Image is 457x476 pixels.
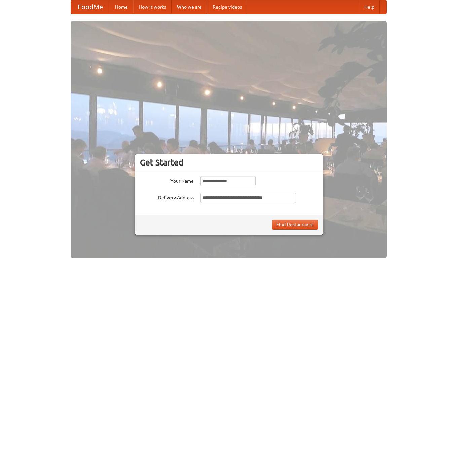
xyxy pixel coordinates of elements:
a: Home [110,0,133,14]
label: Delivery Address [140,193,194,201]
a: Recipe videos [207,0,247,14]
h3: Get Started [140,157,318,168]
label: Your Name [140,176,194,184]
a: How it works [133,0,172,14]
button: Find Restaurants! [272,220,318,230]
a: Help [359,0,380,14]
a: Who we are [172,0,207,14]
a: FoodMe [71,0,110,14]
